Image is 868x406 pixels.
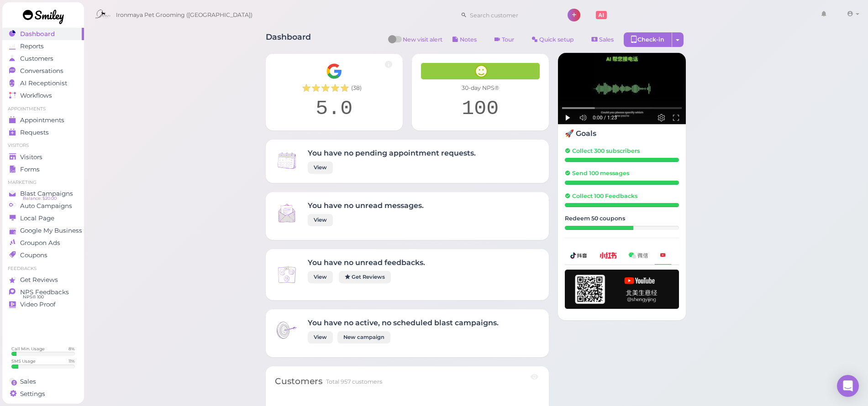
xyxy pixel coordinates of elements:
div: Open Intercom Messenger [837,375,859,397]
span: Reports [20,42,44,50]
img: Inbox [275,201,299,225]
h4: You have no pending appointment requests. [308,149,476,157]
a: Tour [487,32,522,47]
div: 11 % [68,358,75,364]
h4: You have no unread messages. [308,201,424,210]
h4: 🚀 Goals [565,129,679,138]
h4: You have no active, no scheduled blast campaigns. [308,318,499,327]
span: Coupons [20,251,47,259]
span: Auto Campaigns [20,202,72,210]
div: 30-day NPS® [421,84,540,92]
a: Customers [2,52,84,65]
div: SMS Usage [11,358,36,364]
span: Visitors [20,153,42,161]
img: Inbox [275,318,299,342]
span: Customers [20,55,53,62]
span: NPS® 100 [23,293,44,301]
span: Blast Campaigns [20,190,73,198]
span: NPS Feedbacks [20,288,69,296]
img: xhs-786d23addd57f6a2be217d5a65f4ab6b.png [600,252,617,258]
img: douyin-2727e60b7b0d5d1bbe969c21619e8014.png [570,252,588,259]
div: Call Min. Usage [11,346,45,352]
span: Conversations [20,67,63,75]
input: Search customer [467,8,555,22]
a: Workflows [2,89,84,102]
span: ( 38 ) [351,84,362,92]
div: 8 % [68,346,75,352]
div: Customers [275,375,322,388]
a: Dashboard [2,28,84,40]
a: AI Receptionist [2,77,84,89]
span: Groupon Ads [20,239,60,247]
div: Total 957 customers [326,378,382,386]
h5: Send 100 messages [565,170,679,177]
img: Google__G__Logo-edd0e34f60d7ca4a2f4ece79cff21ae3.svg [326,63,342,79]
span: Requests [20,129,49,136]
a: Groupon Ads [2,237,84,249]
img: Inbox [275,149,299,172]
a: New campaign [337,331,390,344]
button: Notes [445,32,484,47]
a: Appointments [2,114,84,126]
h1: Dashboard [266,32,311,49]
a: Requests [2,126,84,139]
a: Auto Campaigns [2,200,84,212]
div: 100 [421,97,540,121]
a: Sales [2,375,84,388]
img: AI receptionist [558,53,686,125]
span: Sales [599,36,614,43]
a: Quick setup [524,32,582,47]
a: Google My Business [2,224,84,237]
span: New visit alert [403,36,442,49]
li: Visitors [2,142,84,149]
div: 30 [565,226,633,230]
li: Feedbacks [2,265,84,272]
span: Google My Business [20,227,82,234]
a: View [308,331,333,344]
span: Forms [20,166,40,173]
a: Sales [584,32,621,47]
span: Video Proof [20,301,56,308]
img: wechat-a99521bb4f7854bbf8f190d1356e2cdb.png [629,252,648,258]
span: Dashboard [20,30,55,38]
span: Ironmaya Pet Grooming ([GEOGRAPHIC_DATA]) [116,2,253,28]
a: Settings [2,388,84,400]
li: Appointments [2,106,84,112]
span: Workflows [20,92,52,99]
a: View [308,214,333,226]
div: Check-in [624,32,672,47]
span: Local Page [20,214,54,222]
a: Reports [2,40,84,52]
a: View [308,271,333,283]
span: Settings [20,390,45,398]
a: Local Page [2,212,84,224]
img: youtube-h-92280983ece59b2848f85fc261e8ffad.png [565,270,679,309]
a: Conversations [2,65,84,77]
div: 5.0 [275,97,394,121]
img: Inbox [275,263,299,286]
a: Get Reviews [339,271,391,283]
a: Blast Campaigns Balance: $20.00 [2,187,84,200]
a: Get Reviews [2,274,84,286]
h5: Redeem 50 coupons [565,215,679,222]
a: NPS Feedbacks NPS® 100 [2,286,84,298]
span: Balance: $20.00 [23,195,57,202]
a: Coupons [2,249,84,261]
span: AI Receptionist [20,79,67,87]
span: Get Reviews [20,276,58,284]
h5: Collect 300 subscribers [565,147,679,154]
a: View [308,161,333,174]
span: Appointments [20,116,64,124]
a: Forms [2,163,84,176]
li: Marketing [2,179,84,186]
span: Sales [20,378,36,385]
a: Visitors [2,151,84,163]
h5: Collect 100 Feedbacks [565,193,679,199]
h4: You have no unread feedbacks. [308,258,425,267]
a: Video Proof [2,298,84,311]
